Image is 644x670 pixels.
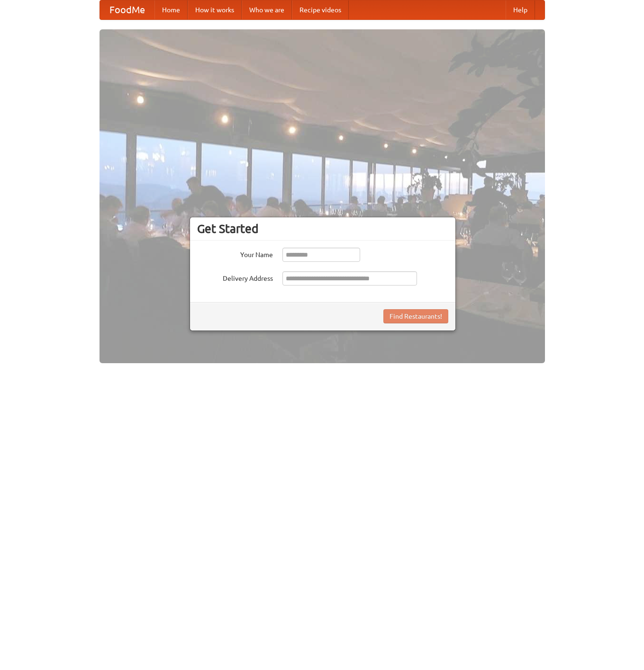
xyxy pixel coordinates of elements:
[154,0,188,19] a: Home
[292,0,349,19] a: Recipe videos
[100,0,154,19] a: FoodMe
[242,0,292,19] a: Who we are
[197,222,448,236] h3: Get Started
[188,0,242,19] a: How it works
[506,0,535,19] a: Help
[197,248,273,259] label: Your Name
[383,309,448,323] button: Find Restaurants!
[197,271,273,283] label: Delivery Address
